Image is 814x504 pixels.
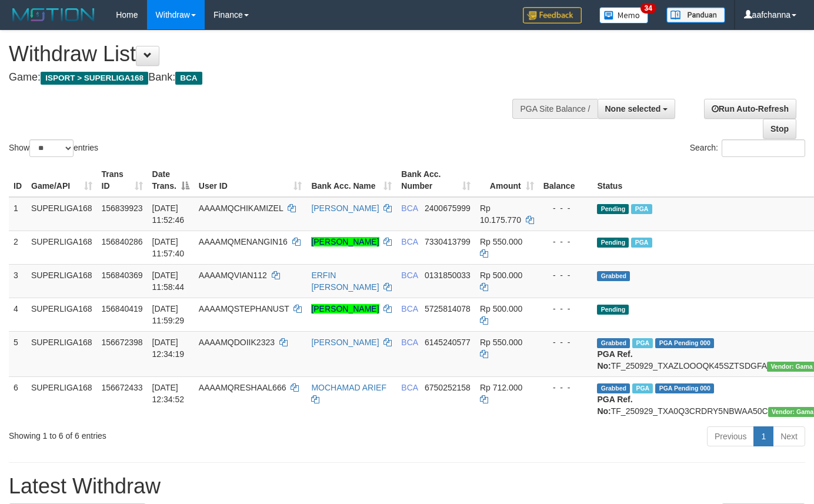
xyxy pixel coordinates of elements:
span: 34 [640,3,656,14]
span: AAAAMQMENANGIN16 [199,237,288,246]
a: Previous [707,426,754,446]
th: ID [9,163,26,197]
span: Pending [597,204,629,214]
td: SUPERLIGA168 [26,231,97,264]
span: [DATE] 12:34:19 [152,338,185,359]
span: Rp 500.000 [480,271,522,280]
span: Marked by aafsoycanthlai [632,338,653,348]
span: BCA [175,72,202,85]
th: Bank Acc. Name: activate to sort column ascending [306,163,396,197]
th: Balance [539,163,593,197]
td: 2 [9,231,26,264]
td: SUPERLIGA168 [26,264,97,298]
b: PGA Ref. No: [597,395,632,416]
span: Copy 2400675999 to clipboard [425,203,471,213]
span: Rp 550.000 [480,237,522,246]
span: AAAAMQVIAN112 [199,271,267,280]
span: BCA [401,338,418,347]
a: [PERSON_NAME] [311,237,379,246]
td: 4 [9,298,26,331]
span: PGA Pending [655,338,714,348]
span: AAAAMQSTEPHANUST [199,304,289,313]
span: Rp 712.000 [480,383,522,392]
th: Date Trans.: activate to sort column descending [148,163,194,197]
span: [DATE] 11:58:44 [152,271,185,292]
label: Show entries [9,139,98,157]
img: panduan.png [666,7,725,23]
div: PGA Site Balance / [512,99,597,119]
span: 156672433 [102,383,143,392]
b: PGA Ref. No: [597,349,632,371]
span: [DATE] 12:34:52 [152,383,185,404]
button: None selected [598,99,676,119]
div: - - - [543,303,588,315]
span: Marked by aafsoycanthlai [631,238,652,248]
span: Rp 500.000 [480,304,522,313]
span: AAAAMQRESHAAL666 [199,383,286,392]
span: 156840419 [102,304,143,313]
th: Bank Acc. Number: activate to sort column ascending [396,163,475,197]
span: Copy 6750252158 to clipboard [425,383,471,392]
span: AAAAMQCHIKAMIZEL [199,203,283,213]
a: [PERSON_NAME] [311,203,379,213]
span: BCA [401,237,418,246]
th: User ID: activate to sort column ascending [194,163,307,197]
h4: Game: Bank: [9,72,531,84]
span: 156672398 [102,338,143,347]
img: Feedback.jpg [523,7,582,24]
label: Search: [690,139,805,157]
div: - - - [543,236,588,248]
td: SUPERLIGA168 [26,376,97,422]
span: Pending [597,238,629,248]
span: BCA [401,304,418,313]
td: SUPERLIGA168 [26,298,97,331]
span: Rp 550.000 [480,338,522,347]
span: ISPORT > SUPERLIGA168 [41,72,148,85]
a: [PERSON_NAME] [311,304,379,313]
h1: Latest Withdraw [9,475,805,498]
span: Copy 5725814078 to clipboard [425,304,471,313]
th: Game/API: activate to sort column ascending [26,163,97,197]
span: Grabbed [597,383,630,393]
td: 1 [9,197,26,231]
img: MOTION_logo.png [9,6,98,24]
a: Run Auto-Refresh [704,99,796,119]
td: 3 [9,264,26,298]
td: 5 [9,331,26,376]
select: Showentries [29,139,74,157]
span: Pending [597,305,629,315]
span: Copy 6145240577 to clipboard [425,338,471,347]
span: 156840286 [102,237,143,246]
span: BCA [401,383,418,392]
a: Next [773,426,805,446]
td: SUPERLIGA168 [26,197,97,231]
span: 156839923 [102,203,143,213]
td: SUPERLIGA168 [26,331,97,376]
img: Button%20Memo.svg [599,7,649,24]
a: 1 [753,426,773,446]
div: - - - [543,336,588,348]
span: Copy 7330413799 to clipboard [425,237,471,246]
span: AAAAMQDOIIK2323 [199,338,275,347]
th: Amount: activate to sort column ascending [475,163,539,197]
span: Marked by aafsoycanthlai [632,383,653,393]
span: None selected [605,104,661,114]
span: PGA Pending [655,383,714,393]
div: - - - [543,382,588,393]
a: Stop [763,119,796,139]
a: ERFIN [PERSON_NAME] [311,271,379,292]
span: Grabbed [597,338,630,348]
span: Grabbed [597,271,630,281]
div: - - - [543,202,588,214]
span: [DATE] 11:59:29 [152,304,185,325]
th: Trans ID: activate to sort column ascending [97,163,148,197]
div: Showing 1 to 6 of 6 entries [9,425,331,442]
span: [DATE] 11:52:46 [152,203,185,225]
input: Search: [722,139,805,157]
span: 156840369 [102,271,143,280]
span: BCA [401,271,418,280]
td: 6 [9,376,26,422]
a: [PERSON_NAME] [311,338,379,347]
div: - - - [543,269,588,281]
h1: Withdraw List [9,42,531,66]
